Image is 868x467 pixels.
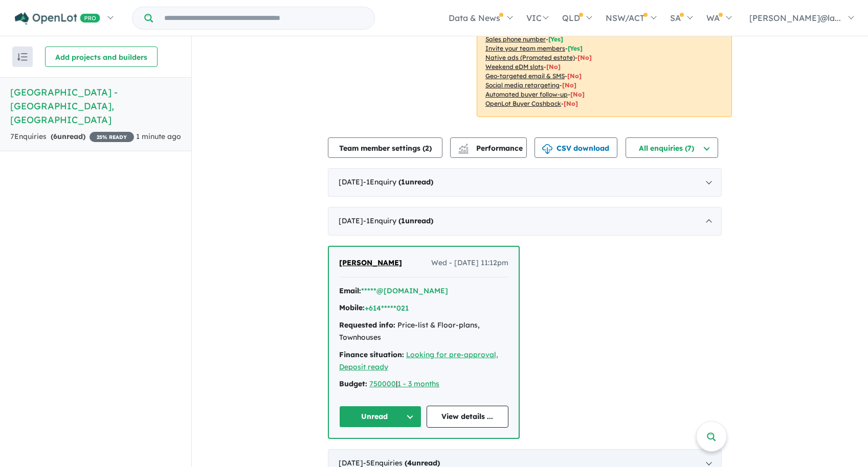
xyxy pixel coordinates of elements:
button: All enquiries (7) [626,137,718,158]
span: - 1 Enquir y [363,216,433,225]
button: Unread [339,406,421,428]
button: CSV download [535,137,617,158]
div: [DATE] [328,168,722,197]
span: - 1 Enquir y [363,177,433,186]
u: Social media retargeting [485,81,560,89]
u: Sales phone number [485,35,546,43]
img: bar-chart.svg [458,147,469,154]
span: 25 % READY [90,132,134,142]
a: [PERSON_NAME] [339,257,402,269]
strong: Budget: [339,379,367,388]
button: Performance [450,137,527,158]
strong: ( unread) [398,216,433,225]
div: | [339,378,508,390]
span: 2 [425,144,429,153]
span: [ Yes ] [548,35,563,43]
a: 750000 [369,379,396,388]
span: [ Yes ] [568,44,583,52]
span: [No] [546,63,561,71]
span: [No] [567,72,582,80]
u: Weekend eDM slots [485,63,544,71]
strong: ( unread) [51,132,85,141]
input: Try estate name, suburb, builder or developer [155,7,372,29]
span: Performance [460,144,523,153]
span: [No] [564,100,578,107]
strong: Email: [339,286,361,295]
span: 1 minute ago [136,132,181,141]
a: 1 - 3 months [397,379,439,388]
strong: ( unread) [398,177,433,186]
div: 7 Enquir ies [10,131,134,143]
img: download icon [542,144,552,154]
span: [PERSON_NAME] [339,258,402,267]
span: [No] [577,54,592,61]
strong: Requested info: [339,320,395,330]
img: sort.svg [17,53,28,61]
a: View details ... [427,406,509,428]
u: OpenLot Buyer Cashback [485,100,561,107]
span: [No] [562,81,576,89]
a: Looking for pre-approval, Deposit ready [339,350,498,371]
strong: Mobile: [339,303,365,312]
button: Team member settings (2) [328,137,442,158]
div: Price-list & Floor-plans, Townhouses [339,319,508,344]
span: [PERSON_NAME]@la... [749,13,841,23]
span: 6 [53,132,57,141]
u: Invite your team members [485,44,565,52]
h5: [GEOGRAPHIC_DATA] - [GEOGRAPHIC_DATA] , [GEOGRAPHIC_DATA] [10,85,181,127]
u: Automated buyer follow-up [485,90,568,98]
span: [No] [570,90,585,98]
span: 1 [401,216,405,225]
u: Geo-targeted email & SMS [485,72,565,80]
img: Openlot PRO Logo White [15,12,100,25]
img: line-chart.svg [459,144,468,149]
span: 1 [401,177,405,186]
u: Native ads (Promoted estate) [485,54,575,61]
strong: Finance situation: [339,350,404,359]
button: Add projects and builders [45,46,158,67]
span: Wed - [DATE] 11:12pm [431,257,508,269]
div: [DATE] [328,207,722,236]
